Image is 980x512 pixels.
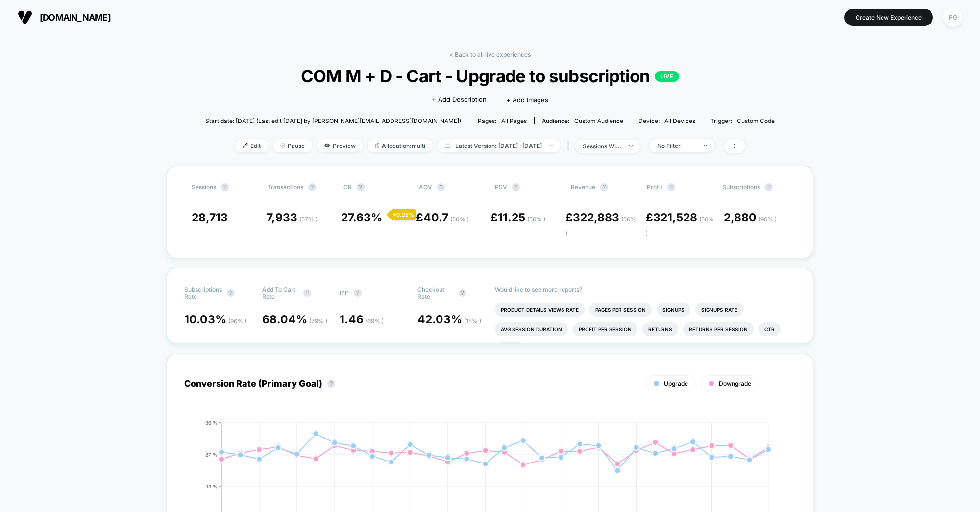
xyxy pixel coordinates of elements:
[184,313,246,326] span: 10.03 %
[695,303,743,317] li: Signups Rate
[501,117,527,124] span: all pages
[243,143,248,148] img: edit
[495,183,507,191] span: PSV
[724,211,777,224] span: 2,880
[368,139,433,152] span: Allocation: multi
[573,322,637,336] li: Profit Per Session
[417,286,454,300] span: Checkout Rate
[600,183,608,191] button: ?
[940,7,965,27] button: FG
[450,216,469,223] span: ( 50 % )
[759,322,781,336] li: Ctr
[565,139,575,153] span: |
[655,71,679,82] p: LIVE
[205,117,461,124] span: Start date: [DATE] (Last edit [DATE] by [PERSON_NAME][EMAIL_ADDRESS][DOMAIN_NAME])
[565,211,636,238] span: £
[357,183,365,191] button: ?
[498,211,545,224] span: 11.25
[512,183,520,191] button: ?
[303,289,311,297] button: ?
[299,216,318,223] span: ( 57 % )
[478,117,527,124] div: Pages:
[228,317,246,325] span: ( 96 % )
[647,183,662,191] span: Profit
[646,216,714,237] span: ( 56 % )
[737,117,775,124] span: Custom Code
[308,183,316,191] button: ?
[280,143,285,148] img: end
[449,51,531,58] a: < Back to all live experiences
[437,183,445,191] button: ?
[317,139,363,152] span: Preview
[432,95,487,105] span: + Add Description
[366,317,384,325] span: ( 69 % )
[571,183,595,191] span: Revenue
[759,216,777,223] span: ( 96 % )
[417,313,481,326] span: 42.03 %
[464,317,481,325] span: ( 15 % )
[192,211,228,224] span: 28,713
[416,211,469,224] span: £
[267,211,318,224] span: 7,933
[309,317,327,325] span: ( 79 % )
[683,322,754,336] li: Returns Per Session
[419,183,432,191] span: AOV
[490,211,545,224] span: £
[657,142,696,149] div: No Filter
[227,289,235,297] button: ?
[710,117,775,124] div: Trigger:
[495,342,525,356] li: Clicks
[234,66,746,86] span: COM M + D - Cart - Upgrade to subscription
[664,380,688,387] span: Upgrade
[236,139,268,152] span: Edit
[340,289,349,296] span: IPP
[268,183,303,191] span: Transactions
[589,303,652,317] li: Pages Per Session
[565,216,636,237] span: ( 56 % )
[205,451,218,457] tspan: 27 %
[844,9,933,26] button: Create New Experience
[583,143,622,150] div: sessions with impression
[15,9,114,25] button: [DOMAIN_NAME]
[438,139,560,152] span: Latest Version: [DATE] - [DATE]
[262,286,298,300] span: Add To Cart Rate
[646,211,714,238] span: 321,528
[664,117,695,124] span: all devices
[506,96,548,104] span: + Add Images
[719,380,751,387] span: Downgrade
[221,183,229,191] button: ?
[205,420,218,426] tspan: 36 %
[527,216,545,223] span: ( 56 % )
[273,139,312,152] span: Pause
[642,322,678,336] li: Returns
[565,211,636,238] span: 322,883
[340,313,384,326] span: 1.46
[943,8,962,27] div: FG
[495,322,568,336] li: Avg Session Duration
[657,303,690,317] li: Signups
[327,380,335,388] button: ?
[192,183,216,191] span: Sessions
[262,313,327,326] span: 68.04 %
[704,145,707,146] img: end
[354,289,362,297] button: ?
[343,183,352,191] span: CR
[423,211,469,224] span: 40.7
[459,289,466,297] button: ?
[542,117,623,124] div: Audience:
[495,286,796,293] p: Would like to see more reports?
[667,183,675,191] button: ?
[765,183,773,191] button: ?
[375,143,379,148] img: rebalance
[184,286,222,300] span: Subscriptions Rate
[391,209,416,220] div: + 0.25 %
[40,12,111,23] span: [DOMAIN_NAME]
[495,303,585,317] li: Product Details Views Rate
[549,145,553,146] img: end
[445,143,450,148] img: calendar
[631,117,703,124] span: Device:
[629,145,633,147] img: end
[206,483,218,489] tspan: 18 %
[341,211,382,224] span: 27.63 %
[646,211,714,238] span: £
